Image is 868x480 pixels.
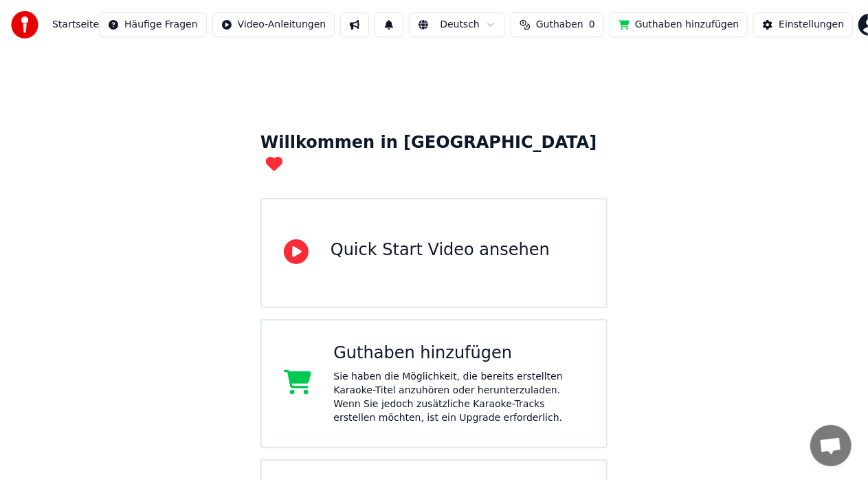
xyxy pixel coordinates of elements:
button: Einstellungen [753,12,853,37]
button: Guthaben hinzufügen [610,12,748,37]
span: 0 [589,18,595,32]
div: Quick Start Video ansehen [331,239,550,261]
button: Häufige Fragen [99,12,207,37]
div: Willkommen in [GEOGRAPHIC_DATA] [260,132,608,176]
div: Chat öffnen [810,425,852,466]
button: Guthaben0 [511,12,604,37]
div: Einstellungen [779,18,844,32]
div: Sie haben die Möglichkeit, die bereits erstellten Karaoke-Titel anzuhören oder herunterzuladen. W... [333,370,584,425]
nav: breadcrumb [52,18,99,32]
button: Video-Anleitungen [212,12,335,37]
span: Guthaben [536,18,583,32]
span: Startseite [52,18,99,32]
img: youka [11,11,38,39]
div: Guthaben hinzufügen [333,342,584,364]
